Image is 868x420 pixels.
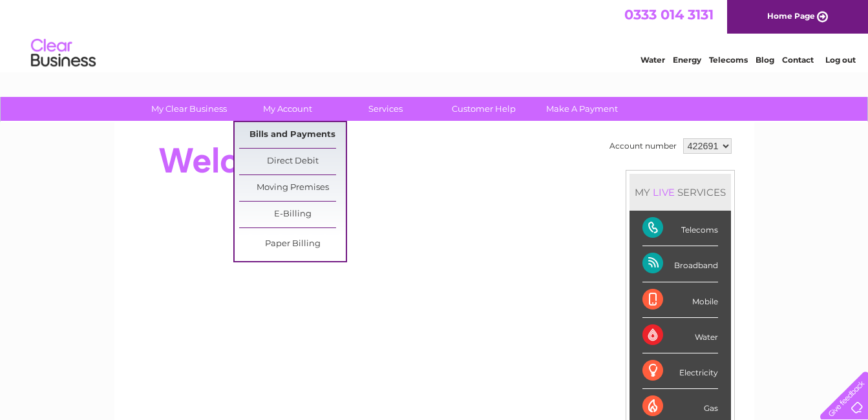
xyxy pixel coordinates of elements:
[756,55,774,65] a: Blog
[239,175,346,201] a: Moving Premises
[709,55,748,65] a: Telecoms
[642,246,718,282] div: Broadband
[825,55,856,65] a: Log out
[234,97,341,121] a: My Account
[624,6,714,23] a: 0333 014 3131
[650,186,677,198] div: LIVE
[239,149,346,174] a: Direct Debit
[640,55,665,65] a: Water
[642,353,718,389] div: Electricity
[129,7,740,63] div: Clear Business is a trading name of Verastar Limited (registered in [GEOGRAPHIC_DATA] No. 3667643...
[430,97,537,121] a: Customer Help
[642,318,718,353] div: Water
[136,97,242,121] a: My Clear Business
[239,231,346,257] a: Paper Billing
[30,34,96,73] img: logo.png
[630,174,731,211] div: MY SERVICES
[782,55,814,65] a: Contact
[642,211,718,246] div: Telecoms
[239,122,346,148] a: Bills and Payments
[529,97,635,121] a: Make A Payment
[606,135,680,157] td: Account number
[642,282,718,318] div: Mobile
[673,55,701,65] a: Energy
[239,202,346,227] a: E-Billing
[332,97,439,121] a: Services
